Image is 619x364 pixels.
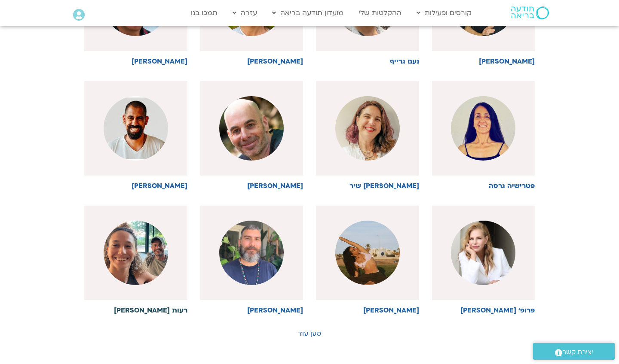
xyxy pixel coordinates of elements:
[84,81,187,190] a: [PERSON_NAME]
[451,221,515,285] img: %D7%A4%D7%A8%D7%95%D7%A4-%D7%AA%D7%9E%D7%A8-%D7%A1%D7%A4%D7%A8%D7%90.jpeg
[84,182,187,190] h6: [PERSON_NAME]
[432,306,535,314] h6: פרופ' [PERSON_NAME]
[84,206,187,314] a: רעות [PERSON_NAME]
[335,96,400,161] img: %D7%93%D7%A7%D7%9C%D7%94-%D7%A9%D7%99%D7%A8-%D7%A2%D7%9E%D7%95%D7%93-%D7%9E%D7%A8%D7%A6%D7%94.jpeg
[316,81,419,190] a: [PERSON_NAME] שיר
[316,182,419,190] h6: [PERSON_NAME] שיר
[562,346,593,358] span: יצירת קשר
[533,343,615,360] a: יצירת קשר
[354,5,406,21] a: ההקלטות שלי
[219,221,284,285] img: %D7%A9%D7%99%D7%9E%D7%99-%D7%A7%D7%A8%D7%99%D7%99%D7%96%D7%9E%D7%9F-%D7%91%D7%A1%D7%99%D7%A1.jpeg
[200,306,303,314] h6: [PERSON_NAME]
[228,5,261,21] a: עזרה
[511,6,549,19] img: תודעה בריאה
[200,58,303,65] h6: [PERSON_NAME]
[316,206,419,314] a: [PERSON_NAME]
[451,96,515,161] img: WhatsApp-Image-2025-07-12-at-16.43.23.jpeg
[298,329,321,338] a: טען עוד
[219,96,284,161] img: %D7%90%D7%A8%D7%99%D7%90%D7%9C-%D7%9E%D7%99%D7%A8%D7%95%D7%96.jpg
[432,182,535,190] h6: פטרישיה גרסה
[104,96,168,161] img: %D7%93%D7%A8%D7%95%D7%A8-%D7%A8%D7%93%D7%94.jpeg
[200,206,303,314] a: [PERSON_NAME]
[104,221,168,285] img: %D7%A8%D7%A2%D7%95%D7%AA-%D7%95%D7%90%D7%95%D7%9C%D7%99-%D7%A2%D7%9E%D7%95%D7%93-%D7%9E%D7%A8%D7%...
[432,58,535,65] h6: [PERSON_NAME]
[316,306,419,314] h6: [PERSON_NAME]
[187,5,222,21] a: תמכו בנו
[432,81,535,190] a: פטרישיה גרסה
[84,58,187,65] h6: [PERSON_NAME]
[200,182,303,190] h6: [PERSON_NAME]
[335,221,400,285] img: WhatsApp-Image-2025-06-20-at-15.00.59.jpeg
[84,306,187,314] h6: רעות [PERSON_NAME]
[200,81,303,190] a: [PERSON_NAME]
[316,58,419,65] h6: נעם גרייף
[412,5,476,21] a: קורסים ופעילות
[432,206,535,314] a: פרופ' [PERSON_NAME]
[268,5,348,21] a: מועדון תודעה בריאה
